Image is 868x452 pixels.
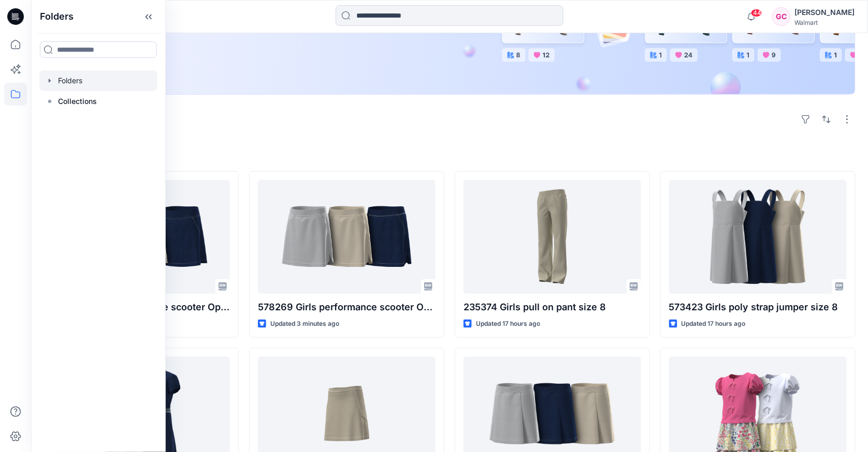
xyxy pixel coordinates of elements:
[258,180,436,294] a: 578269 Girls performance scooter Opt 1 sz 8
[669,300,847,314] p: 573423 Girls poly strap jumper size 8
[751,9,762,17] span: 44
[464,300,641,314] p: 235374 Girls pull on pant size 8
[464,180,641,294] a: 235374 Girls pull on pant size 8
[69,55,302,76] a: Discover more
[44,148,856,161] h4: Styles
[682,319,746,329] p: Updated 17 hours ago
[772,7,791,26] div: GC
[270,319,339,329] p: Updated 3 minutes ago
[58,95,97,108] p: Collections
[795,19,855,26] div: Walmart
[258,300,436,314] p: 578269 Girls performance scooter Opt 1 sz 8
[476,319,540,329] p: Updated 17 hours ago
[669,180,847,294] a: 573423 Girls poly strap jumper size 8
[795,6,855,19] div: [PERSON_NAME]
